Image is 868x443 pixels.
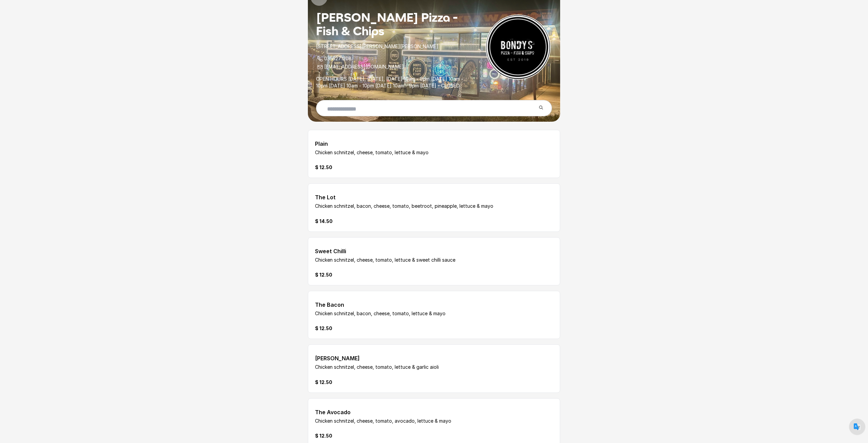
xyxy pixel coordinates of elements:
[315,203,512,209] p: Chicken schnitzel, bacon, cheese, tomato, beetroot, pineapple, lettuce & mayo
[315,432,332,439] p: $ 12.50
[315,351,512,364] label: [PERSON_NAME]
[854,423,861,430] img: default.png
[315,310,512,317] p: Chicken schnitzel, bacon, cheese, tomato, lettuce & mayo
[315,137,512,149] label: Plain
[316,76,468,89] p: OPEN HOURS [DATE], [DATE], [DATE] 10am - 9pm [DATE] 10am - 10pm [DATE] 10am - 10pm [DATE] 10am - ...
[315,298,512,310] label: The Bacon
[315,364,512,370] p: Chicken schnitzel, cheese, tomato, lettuce & garlic aioli
[316,43,468,50] p: [STREET_ADDRESS][PERSON_NAME][PERSON_NAME]
[316,63,468,70] p: [EMAIL_ADDRESS][DOMAIN_NAME]
[315,164,332,171] p: $ 12.50
[315,405,512,418] label: The Avocado
[315,379,332,386] p: $ 12.50
[316,55,468,62] p: 0355271208
[315,325,332,332] p: $ 12.50
[315,149,512,156] p: Chicken schnitzel, cheese, tomato, lettuce & mayo
[315,190,512,203] label: The Lot
[316,11,468,38] h1: [PERSON_NAME] Pizza - Fish & Chips
[315,218,333,225] p: $ 14.50
[315,418,512,424] p: Chicken schnitzel, cheese, tomato, avocado, lettuce & mayo
[315,271,332,278] p: $ 12.50
[315,257,512,263] p: Chicken schnitzel, cheese, tomato, lettuce & sweet chilli sauce
[315,244,512,257] label: Sweet Chilli
[486,15,551,80] img: Restaurant Logo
